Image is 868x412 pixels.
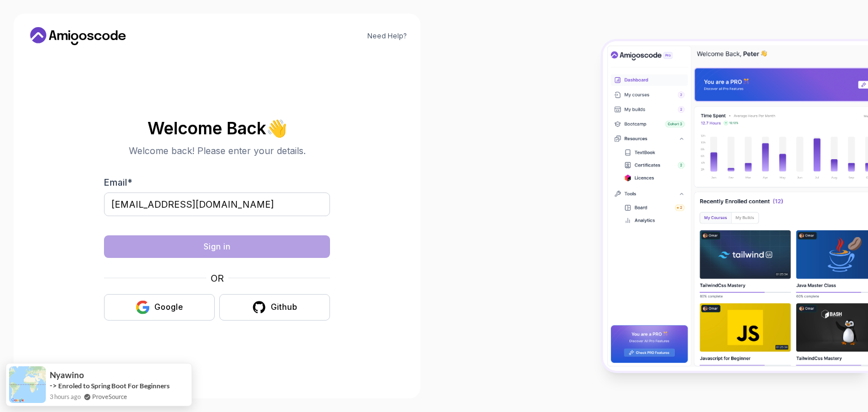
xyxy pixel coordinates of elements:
[27,27,129,45] a: Home link
[104,294,215,321] button: Google
[104,119,330,137] h2: Welcome Back
[104,144,330,157] p: Welcome back! Please enter your details.
[271,301,297,313] div: Github
[104,192,330,216] input: Enter your email
[154,301,183,313] div: Google
[92,392,127,401] a: ProveSource
[50,381,57,390] span: ->
[211,271,224,285] p: OR
[219,294,330,321] button: Github
[203,241,231,252] div: Sign in
[367,32,407,41] a: Need Help?
[50,392,81,401] span: 3 hours ago
[9,366,46,403] img: provesource social proof notification image
[58,382,170,390] a: Enroled to Spring Boot For Beginners
[265,117,288,138] span: 👋
[104,235,330,258] button: Sign in
[603,41,868,371] img: Amigoscode Dashboard
[50,370,84,380] span: Nyawino
[104,177,132,188] label: Email *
